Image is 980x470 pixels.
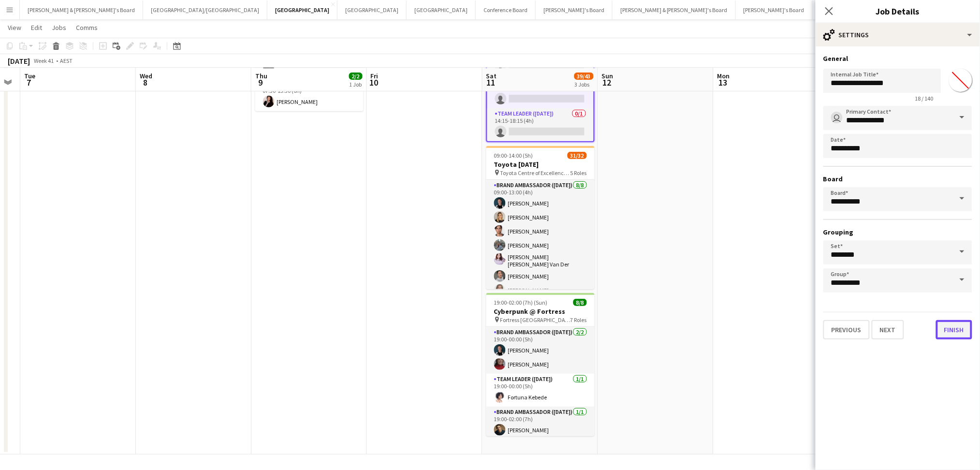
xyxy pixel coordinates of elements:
div: Settings [816,23,980,46]
span: Week 41 [32,57,56,64]
a: Jobs [48,21,70,34]
button: Conference Board [476,0,536,19]
app-card-role: Team Leader ([DATE])1/119:00-00:00 (5h)Fortuna Kebede [486,374,595,407]
button: Uber [GEOGRAPHIC_DATA] [813,0,894,19]
button: [PERSON_NAME]'s Board [736,0,813,19]
app-job-card: 19:00-02:00 (7h) (Sun)8/8Cyberpunk @ Fortress Fortress [GEOGRAPHIC_DATA]7 RolesBrand Ambassador (... [486,293,595,436]
h3: Grouping [823,228,972,236]
a: View [4,21,25,34]
button: [GEOGRAPHIC_DATA] [407,0,476,19]
button: [GEOGRAPHIC_DATA] [267,0,337,19]
button: [PERSON_NAME]'s Board [536,0,613,19]
a: Comms [72,21,102,34]
button: Next [872,320,904,339]
h3: Job Details [816,5,980,17]
button: [PERSON_NAME] & [PERSON_NAME]'s Board [613,0,736,19]
span: 18 / 140 [907,95,941,102]
app-card-role: Brand Ambassador ([DATE])1/119:00-02:00 (7h)[PERSON_NAME] [486,407,595,440]
span: Edit [31,23,42,32]
h3: General [823,54,972,63]
span: Comms [76,23,98,32]
button: Previous [823,320,870,339]
div: AEST [60,57,73,64]
span: View [8,23,21,32]
button: Finish [936,320,972,339]
a: Edit [27,21,46,34]
button: [GEOGRAPHIC_DATA]/[GEOGRAPHIC_DATA] [143,0,267,19]
button: [GEOGRAPHIC_DATA] [337,0,407,19]
div: [DATE] [8,56,30,66]
span: Jobs [52,23,66,32]
h3: Board [823,175,972,183]
button: [PERSON_NAME] & [PERSON_NAME]'s Board [20,0,143,19]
